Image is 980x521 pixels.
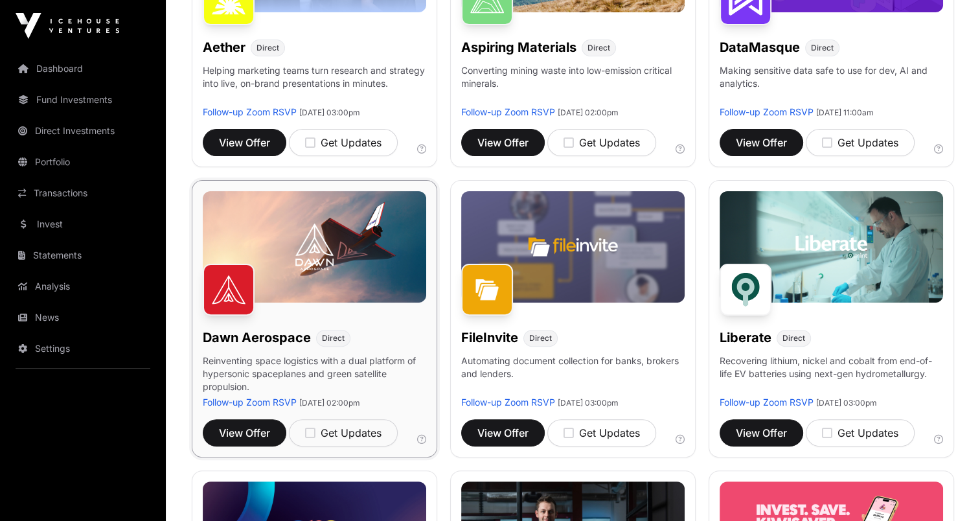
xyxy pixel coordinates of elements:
a: Portfolio [10,148,155,176]
a: Dashboard [10,54,155,83]
a: Direct Investments [10,117,155,145]
span: [DATE] 02:00pm [299,398,360,408]
button: Get Updates [806,419,915,446]
a: Fund Investments [10,86,155,114]
button: View Offer [203,419,286,446]
span: [DATE] 02:00pm [558,108,619,117]
p: Reinventing space logistics with a dual platform of hypersonic spaceplanes and green satellite pr... [203,354,426,396]
button: Get Updates [806,129,915,156]
div: Get Updates [564,425,640,441]
img: File-Invite-Banner.jpg [461,191,685,303]
span: View Offer [477,135,529,150]
span: Direct [782,333,805,343]
button: Get Updates [547,419,656,446]
span: [DATE] 11:00am [816,108,874,117]
span: View Offer [477,425,529,441]
span: View Offer [219,135,270,150]
button: View Offer [461,419,545,446]
div: Get Updates [822,135,898,150]
a: News [10,303,155,332]
p: Recovering lithium, nickel and cobalt from end-of-life EV batteries using next-gen hydrometallurgy. [720,354,943,396]
a: Follow-up Zoom RSVP [203,397,297,408]
a: Statements [10,241,155,270]
a: Invest [10,210,155,238]
p: Converting mining waste into low-emission critical minerals. [461,64,685,106]
span: Direct [811,43,834,53]
h1: Aether [203,38,245,56]
a: Transactions [10,179,155,207]
img: Liberate [720,264,771,316]
span: View Offer [219,425,270,441]
img: Dawn Aerospace [203,264,255,316]
img: FileInvite [461,264,513,316]
a: Follow-up Zoom RSVP [720,397,814,408]
a: Follow-up Zoom RSVP [461,106,555,117]
button: View Offer [461,129,545,156]
h1: Dawn Aerospace [203,329,311,347]
span: Direct [529,333,552,343]
a: Analysis [10,272,155,301]
button: View Offer [203,129,286,156]
img: Dawn-Banner.jpg [203,191,426,303]
h1: Aspiring Materials [461,38,576,56]
p: Making sensitive data safe to use for dev, AI and analytics. [720,64,943,106]
span: [DATE] 03:00pm [816,398,877,408]
span: [DATE] 03:00pm [558,398,619,408]
iframe: Chat Widget [915,459,980,521]
p: Automating document collection for banks, brokers and lenders. [461,354,685,396]
div: Get Updates [305,135,382,150]
div: Get Updates [305,425,382,441]
button: Get Updates [289,129,398,156]
span: Direct [587,43,610,53]
span: [DATE] 03:00pm [299,108,360,117]
button: View Offer [720,129,803,156]
span: View Offer [736,425,787,441]
span: View Offer [736,135,787,150]
span: Direct [322,333,345,343]
h1: Liberate [720,329,771,347]
button: Get Updates [547,129,656,156]
a: Follow-up Zoom RSVP [720,106,814,117]
img: Liberate-Banner.jpg [720,191,943,303]
a: Settings [10,334,155,363]
a: Follow-up Zoom RSVP [461,397,555,408]
div: Get Updates [822,425,898,441]
p: Helping marketing teams turn research and strategy into live, on-brand presentations in minutes. [203,64,426,106]
img: Icehouse Ventures Logo [16,13,119,39]
h1: FileInvite [461,329,518,347]
a: Follow-up Zoom RSVP [203,106,297,117]
span: Direct [256,43,279,53]
button: Get Updates [289,419,398,446]
div: Get Updates [564,135,640,150]
button: View Offer [720,419,803,446]
h1: DataMasque [720,38,800,56]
